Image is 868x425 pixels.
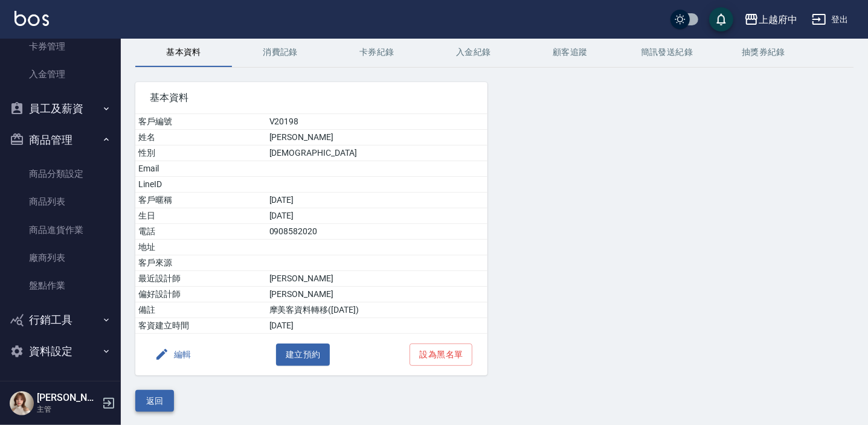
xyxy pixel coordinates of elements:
[5,272,116,299] a: 盤點作業
[266,130,487,145] td: [PERSON_NAME]
[5,336,116,367] button: 資料設定
[135,38,232,67] button: 基本資料
[5,244,116,272] a: 廠商列表
[276,344,330,366] button: 建立預約
[329,38,425,67] button: 卡券紀錄
[266,271,487,287] td: [PERSON_NAME]
[135,318,266,334] td: 客資建立時間
[619,38,715,67] button: 簡訊發送紀錄
[5,216,116,244] a: 商品進貨作業
[135,224,266,240] td: 電話
[150,344,196,366] button: 編輯
[135,208,266,224] td: 生日
[135,271,266,287] td: 最近設計師
[739,7,802,32] button: 上越府中
[10,391,34,415] img: Person
[266,302,487,318] td: 摩美客資料轉移([DATE])
[135,240,266,255] td: 地址
[135,390,174,412] button: 返回
[5,188,116,216] a: 商品列表
[135,302,266,318] td: 備註
[709,7,733,31] button: save
[14,11,49,26] img: Logo
[759,12,797,27] div: 上越府中
[135,193,266,208] td: 客戶暱稱
[135,255,266,271] td: 客戶來源
[135,114,266,130] td: 客戶編號
[266,318,487,334] td: [DATE]
[135,287,266,302] td: 偏好設計師
[5,124,116,156] button: 商品管理
[135,145,266,161] td: 性別
[425,38,522,67] button: 入金紀錄
[5,33,116,60] a: 卡券管理
[37,404,98,415] p: 主管
[410,344,472,366] button: 設為黑名單
[266,208,487,224] td: [DATE]
[5,160,116,188] a: 商品分類設定
[266,287,487,302] td: [PERSON_NAME]
[715,38,812,67] button: 抽獎券紀錄
[266,224,487,240] td: 0908582020
[135,161,266,177] td: Email
[150,92,473,104] span: 基本資料
[232,38,329,67] button: 消費記錄
[37,392,98,404] h5: [PERSON_NAME]
[135,130,266,145] td: 姓名
[266,114,487,130] td: V20198
[807,8,854,31] button: 登出
[5,93,116,124] button: 員工及薪資
[5,304,116,336] button: 行銷工具
[522,38,619,67] button: 顧客追蹤
[135,177,266,193] td: LineID
[5,60,116,88] a: 入金管理
[266,145,487,161] td: [DEMOGRAPHIC_DATA]
[266,193,487,208] td: [DATE]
